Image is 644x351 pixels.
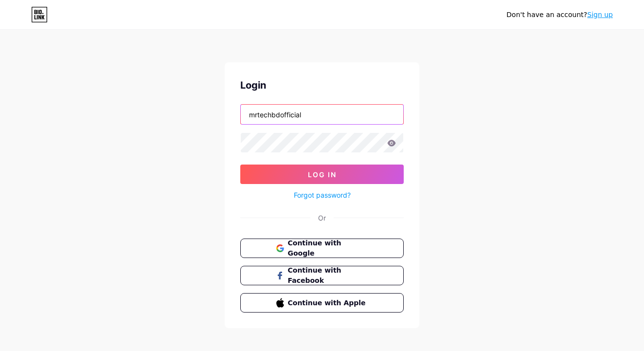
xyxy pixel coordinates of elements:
[288,298,368,308] span: Continue with Apple
[241,105,403,124] input: Username
[240,293,404,313] button: Continue with Apple
[294,190,351,200] a: Forgot password?
[506,10,613,20] div: Don't have an account?
[240,239,404,258] button: Continue with Google
[288,265,368,286] span: Continue with Facebook
[308,170,337,179] span: Log In
[318,213,326,223] div: Or
[587,11,613,18] a: Sign up
[240,78,404,92] div: Login
[240,165,404,184] button: Log In
[288,238,368,259] span: Continue with Google
[240,266,404,285] button: Continue with Facebook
